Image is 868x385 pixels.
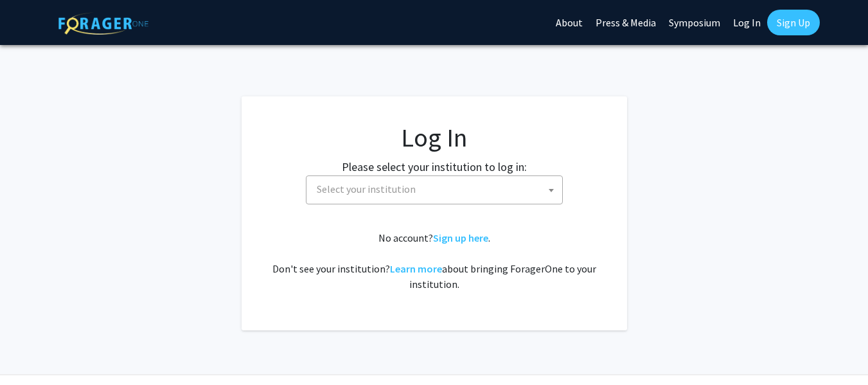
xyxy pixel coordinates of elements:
[390,262,442,275] a: Learn more about bringing ForagerOne to your institution
[267,230,601,292] div: No account? . Don't see your institution? about bringing ForagerOne to your institution.
[767,10,820,35] a: Sign Up
[342,158,527,175] label: Please select your institution to log in:
[433,231,488,244] a: Sign up here
[58,12,148,35] img: ForagerOne Logo
[306,175,563,204] span: Select your institution
[267,122,601,153] h1: Log In
[317,183,416,195] span: Select your institution
[312,176,562,202] span: Select your institution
